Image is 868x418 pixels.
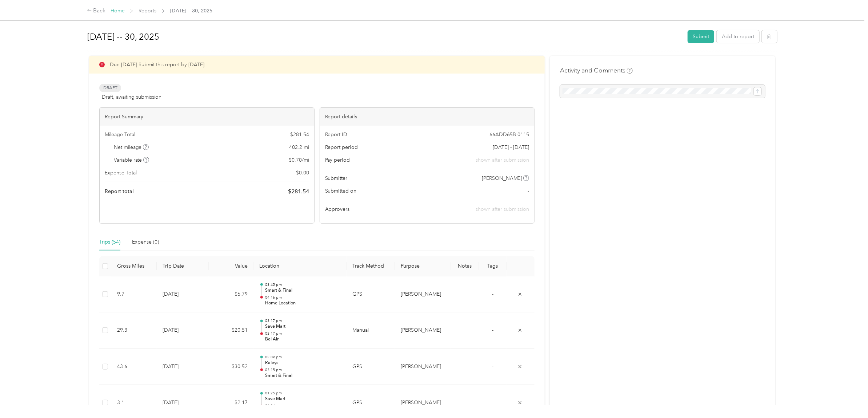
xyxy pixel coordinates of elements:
[289,156,309,164] span: $ 0.70 / mi
[476,206,529,212] span: shown after submission
[87,28,683,46] h1: Sep 16 -- 30, 2025
[102,93,161,101] span: Draft, awaiting submission
[157,276,209,313] td: [DATE]
[476,156,529,164] span: shown after submission
[170,7,212,15] span: [DATE] -- 30, 2025
[265,367,341,372] p: 03:15 pm
[100,108,314,126] div: Report Summary
[132,238,159,246] div: Expense (0)
[89,56,545,74] div: Due [DATE]. Submit this report by [DATE]
[265,355,341,360] p: 02:09 pm
[479,256,507,276] th: Tags
[347,276,395,313] td: GPS
[209,276,253,313] td: $6.79
[265,282,341,287] p: 03:45 pm
[111,312,157,349] td: 29.3
[265,372,341,379] p: Smart & Final
[325,156,350,164] span: Pay period
[347,312,395,349] td: Manual
[105,131,135,138] span: Mileage Total
[827,377,868,418] iframe: Everlance-gr Chat Button Frame
[209,256,253,276] th: Value
[265,323,341,330] p: Save Mart
[288,187,309,196] span: $ 281.54
[688,30,714,43] button: Submit
[114,143,149,151] span: Net mileage
[492,399,493,406] span: -
[492,327,493,333] span: -
[111,256,157,276] th: Gross Miles
[99,84,121,92] span: Draft
[528,187,529,195] span: -
[482,174,522,182] span: [PERSON_NAME]
[87,7,106,15] div: Back
[139,8,156,14] a: Reports
[265,300,341,307] p: Home Location
[265,360,341,366] p: Raleys
[265,287,341,294] p: Smart & Final
[105,169,137,177] span: Expense Total
[325,205,350,213] span: Approvers
[489,131,529,138] span: 66ADD65B-0115
[492,363,493,370] span: -
[717,30,759,43] button: Add to report
[395,276,451,313] td: Acosta
[296,169,309,177] span: $ 0.00
[347,256,395,276] th: Track Method
[290,131,309,138] span: $ 281.54
[492,291,493,297] span: -
[560,66,633,75] h4: Activity and Comments
[105,188,134,195] span: Report total
[265,295,341,300] p: 04:16 pm
[320,108,535,126] div: Report details
[111,276,157,313] td: 9.7
[265,331,341,336] p: 03:17 pm
[265,318,341,323] p: 03:17 pm
[325,131,348,138] span: Report ID
[325,174,348,182] span: Submitter
[395,256,451,276] th: Purpose
[111,8,125,14] a: Home
[493,143,529,151] span: [DATE] - [DATE]
[157,256,209,276] th: Trip Date
[325,187,357,195] span: Submitted on
[347,349,395,385] td: GPS
[209,312,253,349] td: $20.51
[265,391,341,396] p: 01:25 pm
[395,349,451,385] td: Acosta
[157,349,209,385] td: [DATE]
[325,143,358,151] span: Report period
[253,256,347,276] th: Location
[111,349,157,385] td: 43.6
[157,312,209,349] td: [DATE]
[395,312,451,349] td: Acosta
[114,156,149,164] span: Variable rate
[265,396,341,402] p: Save Mart
[209,349,253,385] td: $30.52
[265,336,341,343] p: Bel Air
[265,403,341,409] p: 01:34 pm
[289,143,309,151] span: 402.2 mi
[451,256,479,276] th: Notes
[99,238,120,246] div: Trips (54)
